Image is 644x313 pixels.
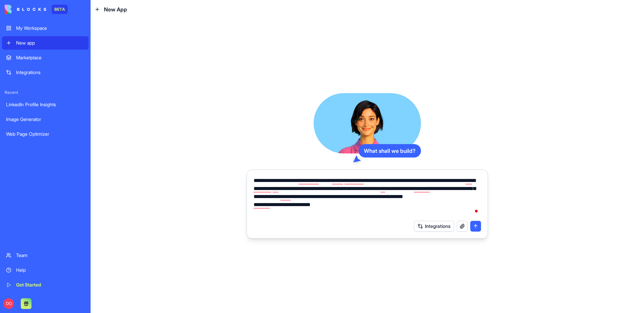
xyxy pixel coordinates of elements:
div: Integrations [16,69,85,76]
span: DO [3,298,14,309]
span: New App [104,5,127,13]
div: Web Page Optimizer [6,131,85,137]
a: Help [2,263,89,277]
div: Team [16,252,85,259]
img: logo [5,5,46,14]
a: Web Page Optimizer [2,127,89,141]
a: Integrations [2,66,89,79]
div: Help [16,267,85,273]
div: My Workspace [16,25,85,32]
a: Marketplace [2,51,89,64]
a: Image Generator [2,113,89,126]
button: Integrations [414,221,454,232]
a: BETA [5,5,68,14]
textarea: To enrich screen reader interactions, please activate Accessibility in Grammarly extension settings [254,177,481,217]
div: New app [16,40,85,46]
div: LinkedIn Profile Insights [6,101,85,108]
div: Image Generator [6,116,85,123]
div: Get Started [16,281,85,288]
a: LinkedIn Profile Insights [2,98,89,111]
a: New app [2,36,89,50]
div: What shall we build? [359,144,421,158]
div: BETA [52,5,68,14]
a: Team [2,249,89,262]
a: My Workspace [2,21,89,35]
div: Marketplace [16,54,85,61]
span: Recent [2,90,89,95]
a: Get Started [2,278,89,292]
